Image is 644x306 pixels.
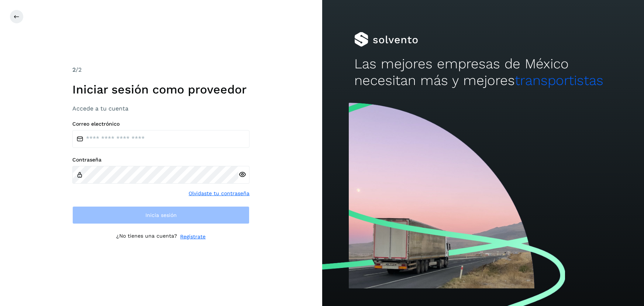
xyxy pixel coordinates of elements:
[116,233,177,241] p: ¿No tienes una cuenta?
[72,157,249,163] label: Contraseña
[515,72,603,88] span: transportistas
[72,206,249,224] button: Inicia sesión
[72,121,249,127] label: Correo electrónico
[72,105,249,112] h3: Accede a tu cuenta
[354,56,612,89] h2: Las mejores empresas de México necesitan más y mejores
[145,212,177,218] span: Inicia sesión
[72,82,249,96] h1: Iniciar sesión como proveedor
[72,65,249,74] div: /2
[72,66,76,73] span: 2
[180,233,206,241] a: Regístrate
[189,190,249,197] a: Olvidaste tu contraseña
